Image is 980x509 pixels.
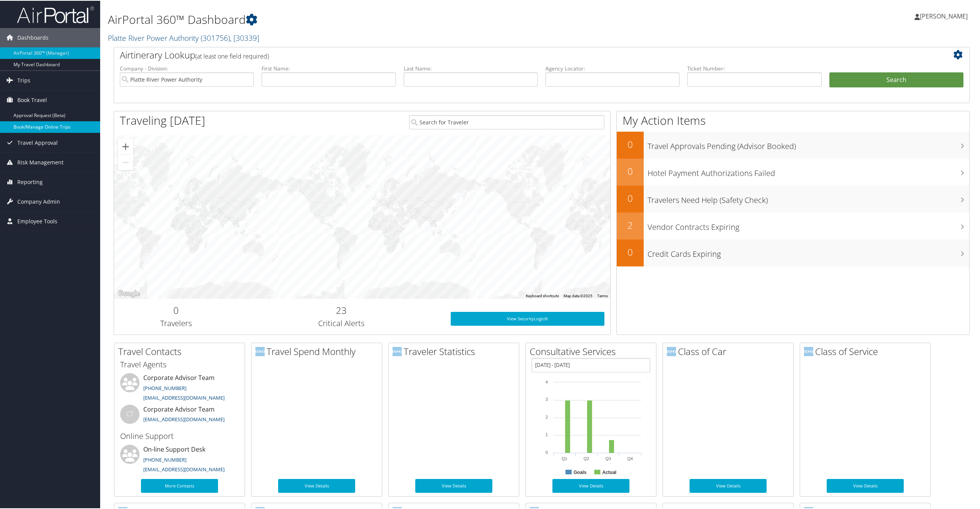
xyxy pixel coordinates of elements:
[120,317,232,328] h3: Travelers
[404,64,538,72] label: Last Name:
[393,346,402,355] img: domo-logo.png
[687,64,821,72] label: Ticket Number:
[667,344,793,357] h2: Class of Car
[120,303,232,316] h2: 0
[143,465,225,472] a: [EMAIL_ADDRESS][DOMAIN_NAME]
[17,70,30,89] span: Trips
[545,379,548,383] tspan: 4
[606,455,611,460] text: Q3
[262,64,396,72] label: First Name:
[143,455,186,462] a: [PHONE_NUMBER]
[617,131,969,158] a: 0Travel Approvals Pending (Advisor Booked)
[17,5,94,23] img: airportal-logo.png
[116,288,141,298] img: Google
[17,211,57,230] span: Employee Tools
[545,396,548,401] tspan: 3
[617,218,644,231] h2: 2
[617,158,969,185] a: 0Hotel Payment Authorizations Failed
[648,244,969,259] h3: Credit Cards Expiring
[141,478,218,492] a: More Contacts
[545,432,548,436] tspan: 1
[116,444,243,476] li: On-line Support Desk
[118,138,133,154] button: Zoom in
[920,11,968,20] span: [PERSON_NAME]
[201,32,230,42] span: ( 301756 )
[545,64,680,72] label: Agency Locator:
[690,478,767,492] a: View Details
[120,64,254,72] label: Company - Division:
[617,191,644,204] h2: 0
[118,154,133,169] button: Zoom out
[584,455,589,460] text: Q2
[118,344,245,357] h2: Travel Contacts
[116,288,141,298] a: Open this area in Google Maps (opens a new window)
[617,245,644,258] h2: 0
[648,136,969,151] h3: Travel Approvals Pending (Advisor Booked)
[667,346,676,355] img: domo-logo.png
[116,404,243,429] li: Corporate Advisor Team
[574,469,587,474] text: Goals
[255,346,265,355] img: domo-logo.png
[17,191,60,211] span: Company Admin
[278,478,355,492] a: View Details
[545,414,548,419] tspan: 2
[617,164,644,177] h2: 0
[648,217,969,232] h3: Vendor Contracts Expiring
[244,303,439,316] h2: 23
[17,90,47,109] span: Book Travel
[116,372,243,404] li: Corporate Advisor Team
[564,293,592,297] span: Map data ©2025
[120,358,239,369] h3: Travel Agents
[617,112,969,128] h1: My Action Items
[244,317,439,328] h3: Critical Alerts
[195,51,269,60] span: (at least one field required)
[17,27,49,47] span: Dashboards
[602,469,616,474] text: Actual
[617,239,969,266] a: 0Credit Cards Expiring
[804,346,813,355] img: domo-logo.png
[17,172,43,191] span: Reporting
[143,384,186,391] a: [PHONE_NUMBER]
[409,114,604,129] input: Search for Traveler
[526,293,559,298] button: Keyboard shortcuts
[552,478,629,492] a: View Details
[915,4,975,27] a: [PERSON_NAME]
[545,449,548,454] tspan: 0
[648,163,969,178] h3: Hotel Payment Authorizations Failed
[230,32,259,42] span: , [ 30339 ]
[255,344,382,357] h2: Travel Spend Monthly
[120,112,205,128] h1: Traveling [DATE]
[393,344,519,357] h2: Traveler Statistics
[143,393,225,400] a: [EMAIL_ADDRESS][DOMAIN_NAME]
[120,430,239,441] h3: Online Support
[108,11,686,27] h1: AirPortal 360™ Dashboard
[829,72,963,87] button: Search
[120,404,139,423] div: CT
[827,478,904,492] a: View Details
[648,190,969,205] h3: Travelers Need Help (Safety Check)
[804,344,930,357] h2: Class of Service
[627,455,633,460] text: Q4
[120,48,892,61] h2: Airtinerary Lookup
[617,185,969,212] a: 0Travelers Need Help (Safety Check)
[617,137,644,150] h2: 0
[17,152,64,171] span: Risk Management
[143,415,225,422] a: [EMAIL_ADDRESS][DOMAIN_NAME]
[17,132,58,152] span: Travel Approval
[597,293,608,297] a: Terms (opens in new tab)
[415,478,492,492] a: View Details
[451,311,604,325] a: View SecurityLogic®
[530,344,656,357] h2: Consultative Services
[562,455,567,460] text: Q1
[617,212,969,239] a: 2Vendor Contracts Expiring
[108,32,259,42] a: Platte River Power Authority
